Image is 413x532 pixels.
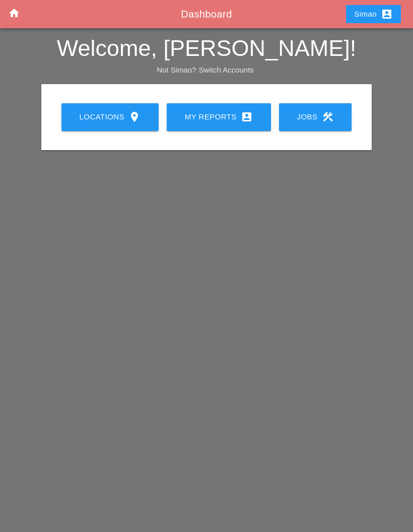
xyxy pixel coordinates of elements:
[199,65,254,74] a: Switch Accounts
[183,111,255,123] div: My Reports
[128,111,141,123] i: location_on
[241,111,253,123] i: account_box
[78,111,143,123] div: Locations
[381,8,393,20] i: account_box
[181,9,232,20] span: Dashboard
[322,111,334,123] i: construction
[8,7,20,19] i: home
[295,111,336,123] div: Jobs
[354,8,393,20] div: Simao
[279,103,352,131] a: Jobs
[167,103,271,131] a: My Reports
[61,103,159,131] a: Locations
[346,5,401,23] button: Simao
[157,65,196,74] span: Not Simao?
